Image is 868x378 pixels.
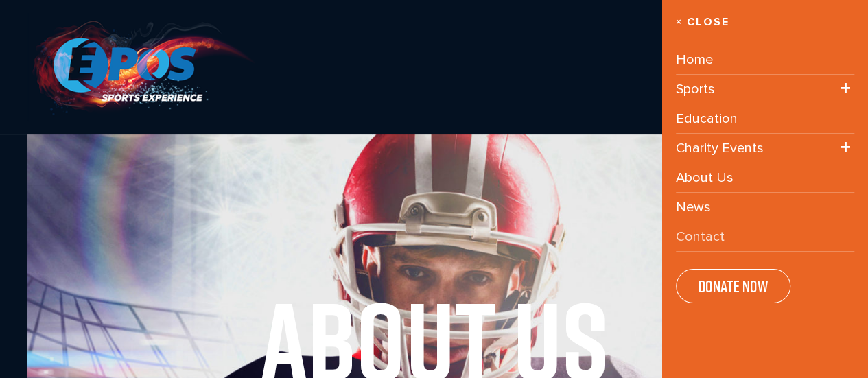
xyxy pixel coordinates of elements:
[676,110,738,126] a: Education
[676,140,764,156] a: Charity Events
[676,228,725,244] a: Contact
[676,269,790,303] a: Donate Now
[676,51,713,67] a: Home
[676,81,715,97] a: Sports
[676,199,711,215] a: News
[676,14,854,32] a: × Close
[840,71,851,106] span: +
[676,169,734,185] a: About Us
[840,130,851,165] span: +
